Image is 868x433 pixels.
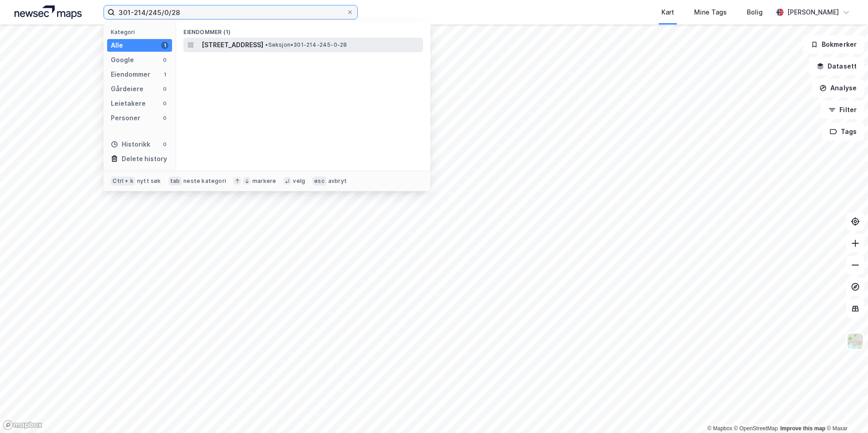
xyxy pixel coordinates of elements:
[747,7,763,18] div: Bolig
[161,42,168,49] div: 1
[823,389,868,433] iframe: Chat Widget
[111,113,140,123] div: Personer
[787,7,839,18] div: [PERSON_NAME]
[176,21,430,38] div: Eiendommer (1)
[111,29,172,35] div: Kategori
[821,101,864,119] button: Filter
[265,41,268,48] span: •
[328,177,347,185] div: avbryt
[734,425,778,432] a: OpenStreetMap
[161,85,168,93] div: 0
[265,41,347,49] span: Seksjon • 301-214-245-0-28
[780,425,825,432] a: Improve this map
[168,177,182,186] div: tab
[822,123,864,141] button: Tags
[111,69,150,80] div: Eiendommer
[111,54,134,65] div: Google
[3,420,43,430] a: Mapbox homepage
[202,39,263,50] span: [STREET_ADDRESS]
[812,79,864,97] button: Analyse
[847,333,864,350] img: Z
[137,177,161,185] div: nytt søk
[111,177,135,186] div: Ctrl + k
[111,40,123,51] div: Alle
[183,177,226,185] div: neste kategori
[161,141,168,148] div: 0
[293,177,305,185] div: velg
[694,7,727,18] div: Mine Tags
[115,5,346,19] input: Søk på adresse, matrikkel, gårdeiere, leietakere eller personer
[161,71,168,78] div: 1
[161,56,168,64] div: 0
[312,177,326,186] div: esc
[111,98,146,109] div: Leietakere
[161,100,168,107] div: 0
[15,5,82,19] img: logo.a4113a55bc3d86da70a041830d287a7e.svg
[111,139,150,150] div: Historikk
[161,114,168,122] div: 0
[252,177,276,185] div: markere
[809,57,864,75] button: Datasett
[707,425,732,432] a: Mapbox
[122,153,167,164] div: Delete history
[803,35,864,54] button: Bokmerker
[661,7,674,18] div: Kart
[111,84,143,94] div: Gårdeiere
